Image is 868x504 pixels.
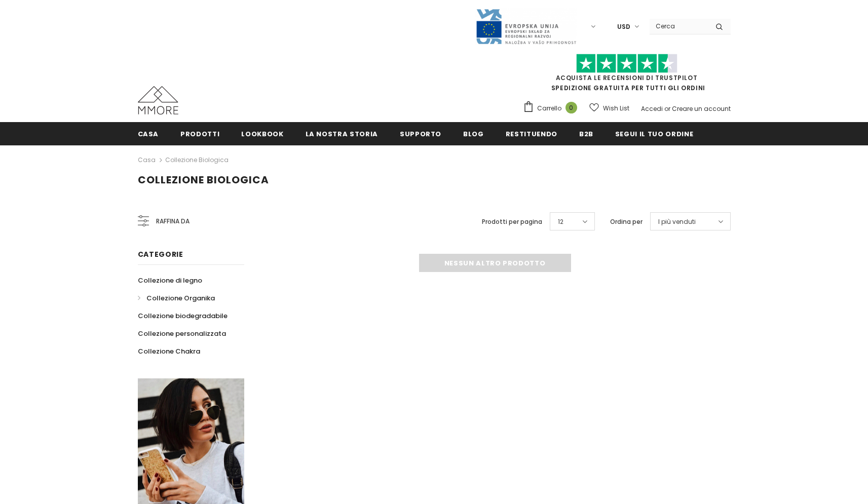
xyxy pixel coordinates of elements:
a: Collezione personalizzata [138,325,226,342]
span: Wish List [603,103,629,113]
span: Segui il tuo ordine [615,129,693,139]
span: B2B [579,129,593,139]
a: Accedi [641,104,663,113]
a: La nostra storia [306,122,378,145]
span: Collezione biologica [138,173,269,187]
a: Collezione biodegradabile [138,307,228,325]
span: La nostra storia [306,129,378,139]
span: Lookbook [241,129,283,139]
a: Prodotti [180,122,219,145]
img: Fidati di Pilot Stars [576,54,677,73]
span: or [664,104,670,113]
a: Acquista le recensioni di TrustPilot [556,73,698,82]
span: Prodotti [180,129,219,139]
span: I più venduti [658,217,696,227]
span: USD [617,22,630,32]
span: Restituendo [506,129,557,139]
span: Collezione Organika [146,293,215,303]
a: Collezione Chakra [138,342,200,360]
a: Restituendo [506,122,557,145]
a: supporto [400,122,441,145]
a: Collezione Organika [138,289,215,307]
span: Raffina da [156,216,190,227]
a: Lookbook [241,122,283,145]
a: Segui il tuo ordine [615,122,693,145]
a: Creare un account [672,104,731,113]
span: Categorie [138,249,183,259]
span: supporto [400,129,441,139]
a: Casa [138,122,159,145]
a: Collezione biologica [165,156,229,164]
span: Blog [463,129,484,139]
span: SPEDIZIONE GRATUITA PER TUTTI GLI ORDINI [523,58,731,92]
input: Search Site [650,19,708,33]
span: Carrello [537,103,561,113]
a: Casa [138,154,156,166]
span: 12 [558,217,563,227]
img: Javni Razpis [475,8,577,45]
label: Prodotti per pagina [482,217,542,227]
a: Javni Razpis [475,22,577,30]
a: Carrello 0 [523,101,582,116]
a: Wish List [589,99,629,117]
a: Blog [463,122,484,145]
label: Ordina per [610,217,643,227]
span: Collezione biodegradabile [138,311,228,321]
a: Collezione di legno [138,272,202,289]
img: Casi MMORE [138,86,178,114]
span: Collezione Chakra [138,346,200,356]
span: Collezione di legno [138,276,202,285]
span: Casa [138,129,159,139]
span: Collezione personalizzata [138,329,226,338]
a: B2B [579,122,593,145]
span: 0 [565,102,577,113]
